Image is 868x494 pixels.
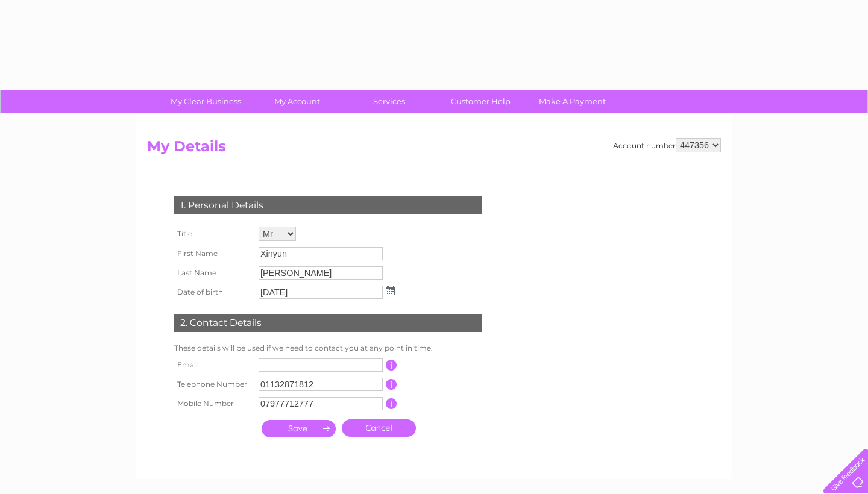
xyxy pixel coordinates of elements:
th: Email [171,355,256,375]
a: Services [339,90,439,113]
h2: My Details [147,138,721,161]
a: Cancel [342,419,416,437]
input: Information [386,398,397,409]
th: Telephone Number [171,375,256,394]
img: ... [386,286,395,295]
a: Customer Help [431,90,530,113]
div: 2. Contact Details [174,314,482,332]
a: My Account [248,90,347,113]
th: Date of birth [171,283,256,302]
div: 1. Personal Details [174,196,482,214]
input: Information [386,379,397,390]
input: Information [386,360,397,370]
td: These details will be used if we need to contact you at any point in time. [171,341,485,355]
th: Last Name [171,263,256,283]
th: Mobile Number [171,394,256,413]
a: My Clear Business [156,90,256,113]
th: Title [171,224,256,244]
th: First Name [171,244,256,263]
div: Account number [613,138,721,152]
a: Make A Payment [523,90,622,113]
input: Submit [262,420,336,437]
